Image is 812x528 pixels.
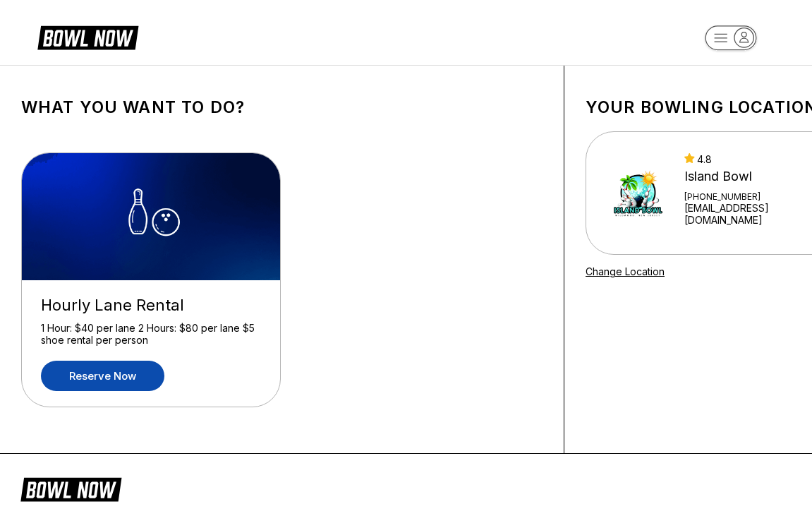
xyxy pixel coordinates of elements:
h1: What you want to do? [21,97,543,117]
a: Change Location [586,265,665,277]
a: Reserve now [41,361,164,391]
img: Hourly Lane Rental [22,153,281,280]
div: Hourly Lane Rental [41,296,261,315]
div: 1 Hour: $40 per lane 2 Hours: $80 per lane $5 shoe rental per person [41,322,261,347]
img: Island Bowl [605,155,672,232]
